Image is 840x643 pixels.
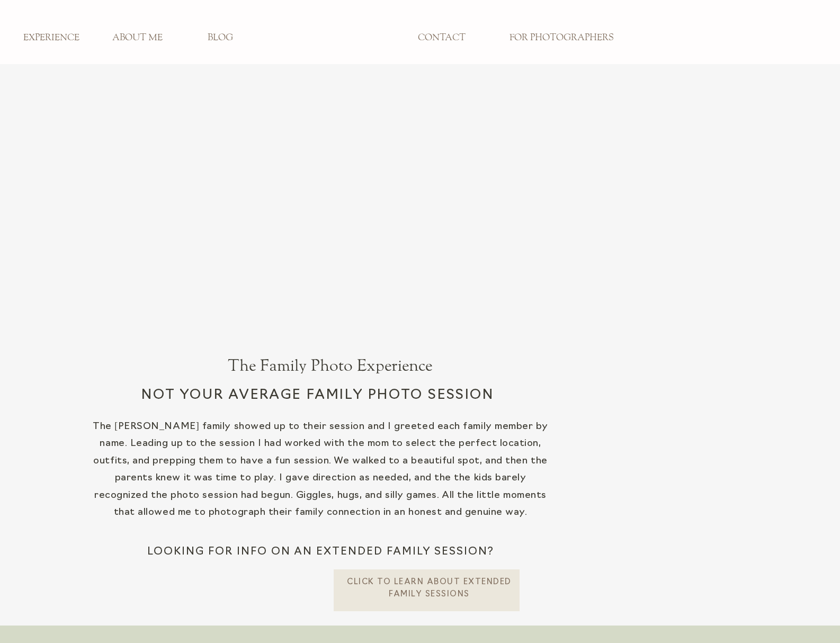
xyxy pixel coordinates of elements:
a: BLOG [185,32,255,44]
a: CLick To learn about extended Family Sessions [346,577,512,599]
h2: Not your average family photo session [29,385,606,416]
a: EXPERIENCE [16,32,86,44]
a: CONTACT [407,32,477,44]
h1: The Family Photo Experience [148,356,511,378]
a: FOR PHOTOGRAPHERS [502,32,621,44]
p: The [PERSON_NAME] family showed up to their session and I greeted each family member by name. Lea... [92,418,549,529]
h2: Looking for info on an extended family session? [32,544,609,575]
a: ABOUT ME [102,32,172,44]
